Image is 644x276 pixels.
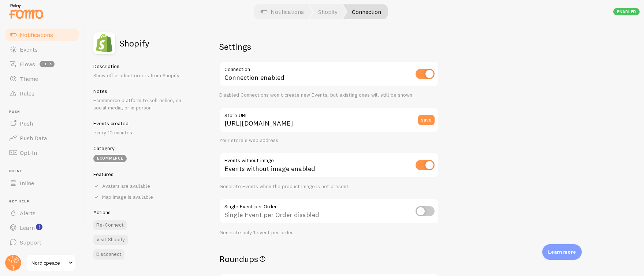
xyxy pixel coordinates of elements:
[219,61,439,88] div: Connection enabled
[20,149,37,156] span: Opt-In
[93,129,193,136] p: every 10 minutes
[219,92,439,98] div: Disabled Connections won't create new Events, but existing ones will still be shown
[20,134,47,142] span: Push Data
[93,63,193,70] h5: Description
[219,183,439,190] div: Generate Events when the product image is not present
[93,209,193,216] h5: Actions
[4,27,80,42] a: Notifications
[93,171,193,178] h5: Features
[219,198,439,225] div: Single Event per Order disabled
[36,224,42,230] svg: <p>Watch New Feature Tutorials!</p>
[26,254,76,272] a: Nordicpeace
[4,220,80,235] a: Learn
[93,88,193,94] h5: Notes
[20,46,38,53] span: Events
[20,179,34,187] span: Inline
[20,120,33,127] span: Push
[20,31,53,38] span: Notifications
[219,107,439,120] label: Store URL
[93,32,115,54] img: fomo_icons_shopify.svg
[9,109,80,114] span: Push
[4,116,80,131] a: Push
[93,235,128,245] a: Visit Shopify
[93,145,193,152] h5: Category
[418,115,435,125] button: save
[31,258,66,267] span: Nordicpeace
[40,61,55,67] span: beta
[93,220,127,230] button: Re-Connect
[20,224,35,231] span: Learn
[93,97,193,111] p: Ecommerce platform to sell online, on social media, or in person
[219,41,439,52] h2: Settings
[548,249,576,256] p: Learn more
[4,176,80,190] a: Inline
[4,145,80,160] a: Opt-In
[93,183,193,189] div: Avatars are available
[20,60,35,68] span: Flows
[219,230,439,236] div: Generate only 1 event per order
[120,39,149,48] h2: Shopify
[4,131,80,145] a: Push Data
[20,209,36,217] span: Alerts
[93,249,124,260] button: Disconnect
[9,199,80,204] span: Get Help
[93,120,193,127] h5: Events created
[20,75,38,82] span: Theme
[93,155,127,162] div: eCommerce
[219,253,439,265] h2: Roundups
[20,239,41,246] span: Support
[542,244,582,260] div: Learn more
[4,86,80,101] a: Rules
[219,137,439,144] div: Your store's web address
[4,235,80,250] a: Support
[4,42,80,57] a: Events
[4,71,80,86] a: Theme
[219,152,439,179] div: Events without image enabled
[9,169,80,174] span: Inline
[4,206,80,220] a: Alerts
[93,194,193,200] div: Map image is available
[4,57,80,71] a: Flows beta
[93,72,193,79] p: Show off product orders from Shopify
[20,90,34,97] span: Rules
[8,2,44,20] img: fomo-relay-logo-orange.svg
